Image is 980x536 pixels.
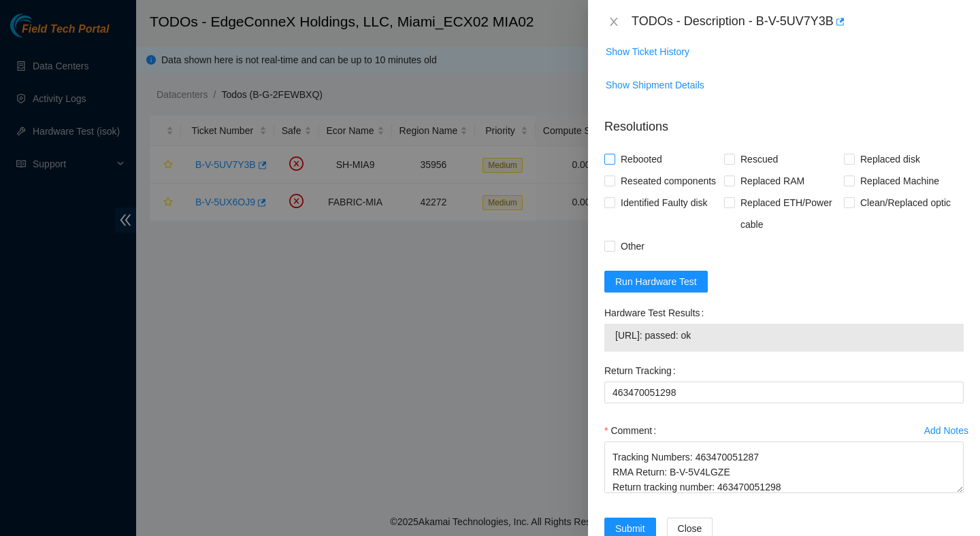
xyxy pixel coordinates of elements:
[615,235,650,257] span: Other
[855,148,926,170] span: Replaced disk
[606,44,689,59] span: Show Ticket History
[615,170,721,192] span: Reseated components
[678,521,702,536] span: Close
[605,41,690,63] button: Show Ticket History
[924,420,969,441] button: Add Notes
[615,328,953,343] span: [URL]: passed: ok
[604,441,964,493] textarea: Comment
[924,426,968,435] div: Add Notes
[615,274,697,289] span: Run Hardware Test
[735,192,844,235] span: Replaced ETH/Power cable
[735,148,783,170] span: Rescued
[608,16,619,27] span: close
[604,360,681,382] label: Return Tracking
[604,271,708,292] button: Run Hardware Test
[632,11,964,33] div: TODOs - Description - B-V-5UV7Y3B
[615,148,668,170] span: Rebooted
[855,170,945,192] span: Replaced Machine
[615,521,645,536] span: Submit
[605,74,705,96] button: Show Shipment Details
[615,192,713,214] span: Identified Faulty disk
[604,16,623,29] button: Close
[604,107,964,136] p: Resolutions
[855,192,956,214] span: Clean/Replaced optic
[604,302,709,324] label: Hardware Test Results
[606,78,704,93] span: Show Shipment Details
[604,382,964,403] input: Return Tracking
[604,420,661,441] label: Comment
[735,170,810,192] span: Replaced RAM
